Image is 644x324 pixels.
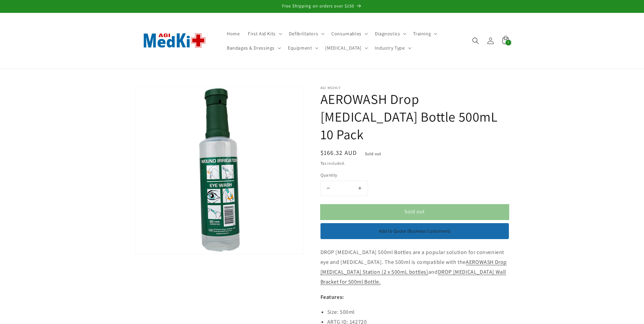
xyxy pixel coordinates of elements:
[325,45,361,51] span: [MEDICAL_DATA]
[375,31,400,37] span: Diagnostics
[320,248,509,287] p: DROP [MEDICAL_DATA] 500ml Bottles are a popular solution for convenient eye and [MEDICAL_DATA]. T...
[320,223,509,239] button: Add to Quote (Business Customers)
[327,26,371,41] summary: Consumables
[223,26,244,41] a: Home
[320,160,509,167] div: Tax included.
[508,40,509,46] span: 1
[361,150,386,158] span: Sold out
[284,41,321,55] summary: Equipment
[320,172,446,179] label: Quantity
[227,45,275,51] span: Bandages & Dressings
[223,41,284,55] summary: Bandages & Dressings
[135,86,303,257] media-gallery: Gallery Viewer
[244,26,284,41] summary: First Aid Kits
[227,31,240,37] span: Home
[248,31,275,37] span: First Aid Kits
[320,268,506,285] a: DROP [MEDICAL_DATA] Wall Bracket for 500ml Bottle.
[371,41,414,55] summary: Industry Type
[404,208,425,215] span: Sold out
[321,41,370,55] summary: [MEDICAL_DATA]
[288,45,312,51] span: Equipment
[331,31,362,37] span: Consumables
[320,90,509,143] h1: AEROWASH Drop [MEDICAL_DATA] Bottle 500mL 10 Pack
[371,26,409,41] summary: Diagnostics
[135,22,214,59] img: AGI MedKit
[320,149,357,157] span: $166.32 AUD
[320,258,507,275] a: AEROWASH Drop [MEDICAL_DATA] Station (2 x 500mL bottles)
[320,293,344,301] strong: Features:
[409,26,440,41] summary: Training
[285,26,327,41] summary: Defibrillators
[320,204,509,220] button: Sold out
[289,31,318,37] span: Defibrillators
[327,307,509,317] li: Size: 500ml
[320,86,509,90] p: AGI MedKit
[7,3,637,9] p: Free Shipping on orders over $150
[468,33,483,48] summary: Search
[375,45,405,51] span: Industry Type
[413,31,431,37] span: Training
